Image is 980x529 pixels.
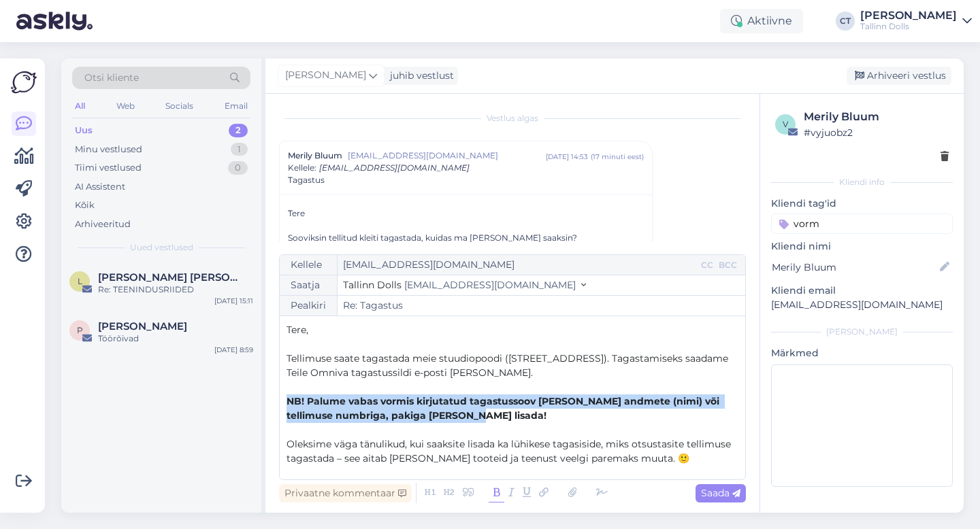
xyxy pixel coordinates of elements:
div: [DATE] 14:53 [546,152,588,162]
input: Lisa tag [771,214,953,234]
a: [PERSON_NAME]Tallinn Dolls [860,10,972,32]
div: 0 [228,161,248,175]
div: BCC [716,259,740,271]
span: Saada [701,487,740,499]
span: Pille Tamme [98,320,187,332]
button: Tallinn Dolls [EMAIL_ADDRESS][DOMAIN_NAME] [343,278,586,292]
div: [PERSON_NAME] [860,10,957,21]
div: Kõik [75,199,95,212]
div: Töörõivad [98,332,253,345]
div: Socials [163,97,196,115]
div: Sooviksin tellitud kleiti tagastada, kuidas ma [PERSON_NAME] saaksin? [288,232,644,244]
span: Oleksime väga tänulikud, kui saaksite lisada ka lühikese tagasiside, miks otsustasite tellimuse t... [287,438,734,464]
input: Lisa nimi [772,260,937,275]
div: Email [222,97,250,115]
div: Kellele [280,255,338,275]
div: juhib vestlust [385,69,454,83]
span: [PERSON_NAME] [285,68,366,83]
span: L [78,276,82,286]
div: 2 [229,124,248,137]
span: Kellele : [288,163,316,173]
p: Kliendi email [771,284,953,298]
p: [EMAIL_ADDRESS][DOMAIN_NAME] [771,298,953,312]
div: # vyjuobz2 [804,125,949,140]
div: Saatja [280,275,338,295]
p: Kliendi tag'id [771,197,953,211]
div: Arhiveeritud [75,218,131,231]
input: Write subject here... [338,296,745,315]
div: Tallinn Dolls [860,21,957,32]
div: AI Assistent [75,180,125,194]
span: Tere, [287,324,308,336]
div: Pealkiri [280,296,338,315]
div: Tiimi vestlused [75,161,142,175]
span: Tallinn Dolls [343,279,402,291]
p: Kliendi nimi [771,239,953,254]
span: P [77,325,83,335]
span: Uued vestlused [130,241,193,254]
div: [DATE] 8:59 [214,345,253,355]
span: Otsi kliente [84,71,139,85]
div: ( 17 minuti eest ) [591,152,644,162]
div: Arhiveeri vestlus [847,67,951,85]
img: Askly Logo [11,69,37,95]
div: 1 [231,143,248,156]
div: CC [698,259,716,271]
div: CT [836,12,855,31]
span: [EMAIL_ADDRESS][DOMAIN_NAME] [348,150,546,162]
div: Re: TEENINDUSRIIDED [98,284,253,296]
span: v [783,119,788,129]
span: Liisa Timmi [98,271,240,284]
div: All [72,97,88,115]
div: Kliendi info [771,176,953,188]
div: Aktiivne [720,9,803,33]
span: NB! Palume vabas vormis kirjutatud tagastussoov [PERSON_NAME] andmete (nimi) või tellimuse numbri... [287,395,722,422]
span: [EMAIL_ADDRESS][DOMAIN_NAME] [319,163,470,173]
span: Tellimuse saate tagastada meie stuudiopoodi ([STREET_ADDRESS]). Tagastamiseks saadame Teile Omniv... [287,352,731,379]
div: Vestlus algas [279,112,746,124]
input: Recepient... [338,255,698,275]
div: [PERSON_NAME] [771,326,953,338]
span: [EMAIL_ADDRESS][DOMAIN_NAME] [404,279,576,291]
div: [DATE] 15:11 [214,296,253,306]
div: Uus [75,124,93,137]
p: Märkmed [771,346,953,360]
span: Tagastus [288,174,325,186]
span: Merily Bluum [288,150,342,162]
div: Privaatne kommentaar [279,484,412,502]
div: Web [114,97,137,115]
div: Tere [288,207,644,293]
div: Merily Bluum [804,109,949,125]
div: Minu vestlused [75,143,142,156]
